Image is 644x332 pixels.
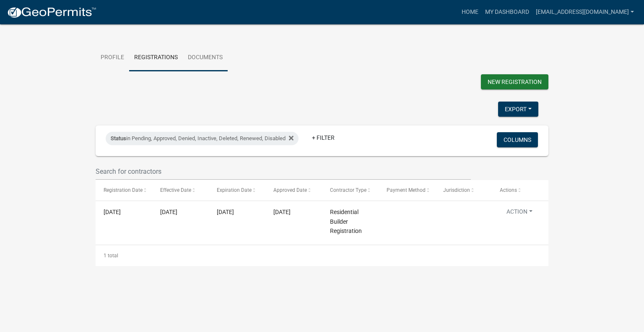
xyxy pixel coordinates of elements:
[322,180,379,200] datatable-header-cell: Contractor Type
[96,163,471,180] input: Search for contractors
[435,180,492,200] datatable-header-cell: Jurisdiction
[481,74,548,91] wm-modal-confirm: New Contractor Registration
[387,187,426,193] span: Payment Method
[458,4,482,20] a: Home
[111,135,126,141] span: Status
[500,207,539,220] button: Action
[209,180,265,200] datatable-header-cell: Expiration Date
[492,180,548,200] datatable-header-cell: Actions
[104,209,121,215] span: 01/29/2025
[96,180,152,200] datatable-header-cell: Registration Date
[443,187,470,193] span: Jurisdiction
[273,187,307,193] span: Approved Date
[160,209,177,215] span: 01/29/2025
[482,4,532,20] a: My Dashboard
[183,44,228,71] a: Documents
[532,4,637,20] a: [EMAIL_ADDRESS][DOMAIN_NAME]
[217,187,252,193] span: Expiration Date
[104,187,143,193] span: Registration Date
[500,187,517,193] span: Actions
[96,44,129,71] a: Profile
[265,180,322,200] datatable-header-cell: Approved Date
[330,187,366,193] span: Contractor Type
[379,180,435,200] datatable-header-cell: Payment Method
[498,102,538,117] button: Export
[217,209,234,215] span: 10/31/2026
[152,180,209,200] datatable-header-cell: Effective Date
[106,132,299,145] div: in Pending, Approved, Denied, Inactive, Deleted, Renewed, Disabled
[497,132,538,147] button: Columns
[129,44,183,71] a: Registrations
[96,245,548,266] div: 1 total
[330,209,362,235] span: Residential Builder Registration
[160,187,191,193] span: Effective Date
[481,74,548,89] button: New Registration
[305,130,341,145] a: + Filter
[273,209,291,215] span: 01/29/2025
